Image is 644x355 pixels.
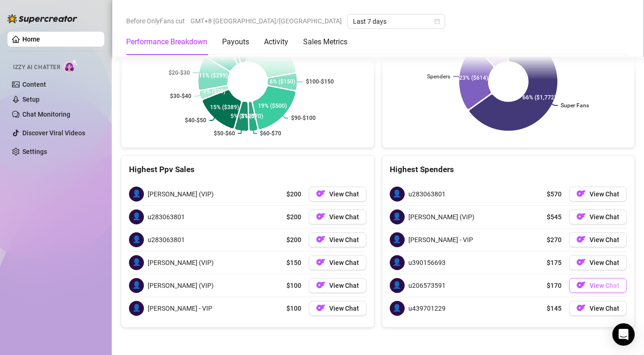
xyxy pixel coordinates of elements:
[286,235,301,245] span: $200
[434,19,440,24] span: calendar
[408,303,446,313] span: u439701229
[126,36,207,48] div: Performance Breakdown
[390,163,627,176] div: Highest Spenders
[286,189,301,199] span: $200
[286,303,301,313] span: $100
[316,258,325,267] img: OF
[309,232,366,247] button: OFView Chat
[547,235,562,245] span: $270
[309,301,366,316] button: OFView Chat
[576,189,586,198] img: OF
[7,14,77,23] img: logo-BBDzfeDw.svg
[576,212,586,221] img: OF
[148,235,185,245] span: u283063801
[569,278,627,293] button: OFView Chat
[329,236,359,244] span: View Chat
[22,148,47,155] a: Settings
[590,213,619,221] span: View Chat
[408,235,473,245] span: [PERSON_NAME] - VIP
[22,81,46,88] a: Content
[316,189,325,198] img: OF
[316,235,325,244] img: OF
[408,258,446,268] span: u390156693
[222,36,249,48] div: Payouts
[353,14,440,28] span: Last 7 days
[547,189,562,199] span: $570
[390,187,405,202] span: 👤
[612,323,635,346] div: Open Intercom Messenger
[309,278,366,293] a: OFView Chat
[148,212,185,222] span: u283063801
[170,93,191,99] text: $30-$40
[590,305,619,312] span: View Chat
[590,190,619,198] span: View Chat
[569,187,627,202] button: OFView Chat
[569,255,627,270] button: OFView Chat
[286,212,301,222] span: $200
[22,35,40,43] a: Home
[590,236,619,244] span: View Chat
[569,301,627,316] button: OFView Chat
[309,209,366,224] button: OFView Chat
[590,259,619,266] span: View Chat
[190,14,342,28] span: GMT+8 [GEOGRAPHIC_DATA]/[GEOGRAPHIC_DATA]
[286,280,301,291] span: $100
[64,59,78,73] img: AI Chatter
[547,303,562,313] span: $145
[329,305,359,312] span: View Chat
[329,213,359,221] span: View Chat
[148,189,214,199] span: [PERSON_NAME] (VIP)
[576,235,586,244] img: OF
[264,36,288,48] div: Activity
[306,78,334,85] text: $100-$150
[148,258,214,268] span: [PERSON_NAME] (VIP)
[148,280,214,291] span: [PERSON_NAME] (VIP)
[408,189,446,199] span: u283063801
[169,70,190,76] text: $20-$30
[126,14,185,28] span: Before OnlyFans cut
[185,117,206,124] text: $40-$50
[547,212,562,222] span: $545
[329,282,359,289] span: View Chat
[316,303,325,313] img: OF
[286,258,301,268] span: $150
[569,209,627,224] button: OFView Chat
[590,282,619,289] span: View Chat
[13,63,60,72] span: Izzy AI Chatter
[408,280,446,291] span: u206573591
[129,278,144,293] span: 👤
[576,258,586,267] img: OF
[561,102,589,109] text: Super Fans
[148,303,212,313] span: [PERSON_NAME] - VIP
[129,187,144,202] span: 👤
[329,259,359,266] span: View Chat
[22,129,85,137] a: Discover Viral Videos
[129,232,144,247] span: 👤
[316,280,325,290] img: OF
[309,255,366,270] button: OFView Chat
[129,301,144,316] span: 👤
[390,209,405,224] span: 👤
[214,130,235,137] text: $50-$60
[129,209,144,224] span: 👤
[390,255,405,270] span: 👤
[576,280,586,290] img: OF
[390,278,405,293] span: 👤
[129,163,366,176] div: Highest Ppv Sales
[260,130,281,137] text: $60-$70
[316,212,325,221] img: OF
[309,187,366,202] button: OFView Chat
[547,258,562,268] span: $175
[569,232,627,247] button: OFView Chat
[390,232,405,247] span: 👤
